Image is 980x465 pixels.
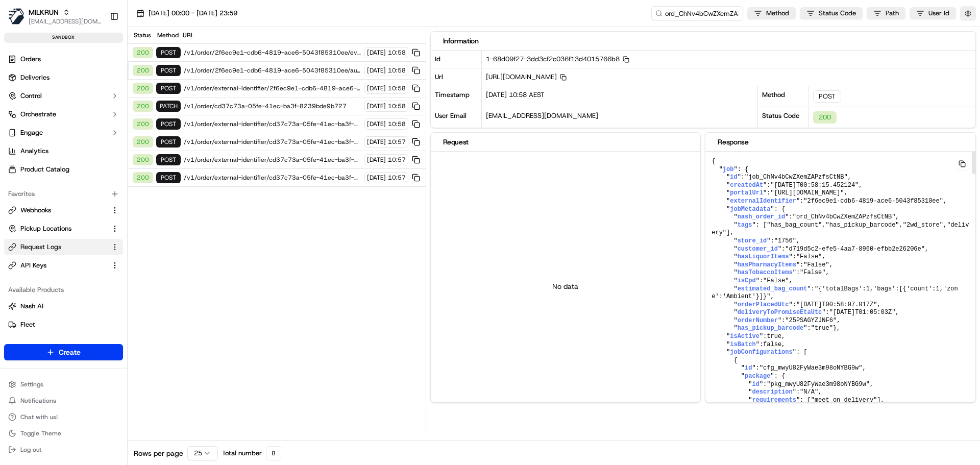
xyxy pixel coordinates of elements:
[443,137,689,147] div: Request
[367,138,386,146] span: [DATE]
[738,213,786,221] span: nash_order_id
[730,206,770,213] span: jobMetadata
[730,182,763,189] span: createdAt
[184,120,361,128] span: /v1/order/external-identifier/cd37c73a-05fe-41ec-ba3f-8239bde9b727
[4,298,123,314] button: Nash AI
[133,118,153,130] div: 200
[770,182,859,189] span: "[DATE]T00:58:15.452124"
[72,253,124,261] a: Powered byPylon
[813,90,841,103] div: POST
[752,381,759,388] span: id
[21,97,40,116] img: 2790269178180_0ac78f153ef27d6c0503_72.jpg
[4,316,123,333] button: Fleet
[156,47,181,58] div: POST
[133,101,153,112] div: 200
[796,253,822,260] span: "False"
[20,110,56,119] span: Orchestrate
[388,138,406,146] span: 10:57
[730,341,755,348] span: isBatch
[10,149,27,165] img: Asif Zaman Khan
[431,68,482,86] div: Url
[4,4,106,29] button: MILKRUNMILKRUN[EMAIL_ADDRESS][DOMAIN_NAME]
[738,309,822,316] span: deliveryToPromiseEtaUtc
[829,309,896,316] span: "[DATE]T01:05:03Z"
[184,66,361,75] span: /v1/order/2f6ec9e1-cdb6-4819-ace6-5043f85310ee/autodispatch
[752,397,796,404] span: requirements
[758,107,809,128] div: Status Code
[388,102,406,110] span: 10:58
[96,228,164,238] span: API Documentation
[8,206,107,215] a: Webhooks
[82,224,168,242] a: 💻API Documentation
[4,221,123,237] button: Pickup Locations
[4,161,123,178] a: Product Catalog
[8,320,119,329] a: Fleet
[745,174,848,181] span: "job_ChNv4bCwZXemZAPzfsCtNB"
[486,111,598,120] span: [EMAIL_ADDRESS][DOMAIN_NAME]
[20,165,69,174] span: Product Catalog
[388,66,406,75] span: 10:58
[20,159,29,167] img: 1736555255976-a54dd68f-1ca7-489b-9aae-adbdc363a1c4
[85,186,88,194] span: •
[758,86,809,107] div: Method
[718,137,963,147] div: Response
[367,48,386,57] span: [DATE]
[928,9,949,18] span: User Id
[886,9,899,18] span: Path
[29,17,102,26] button: [EMAIL_ADDRESS][DOMAIN_NAME]
[759,364,863,372] span: "cfg_mwyU82FyWae3m98oNYBG9w"
[738,269,793,276] span: hasTobaccoItems
[367,66,386,75] span: [DATE]
[367,174,386,182] span: [DATE]
[184,84,361,92] span: /v1/order/external-identifier/2f6ec9e1-cdb6-4819-ace6-5043f85310ee
[174,101,186,113] button: Start new chat
[367,84,386,92] span: [DATE]
[800,388,818,396] span: "N/A"
[730,198,796,205] span: externalIdentifier
[6,224,82,242] a: 📗Knowledge Base
[10,176,27,192] img: Balvinder Singh Punie
[29,7,59,17] button: MILKRUN
[32,186,83,194] span: [PERSON_NAME]
[486,55,629,63] span: 1-68d09f27-3dd3cf2c036f13d4015766b8
[712,222,969,237] span: "delivery"
[184,102,361,110] span: /v1/order/cd37c73a-05fe-41ec-ba3f-8239bde9b727
[443,36,964,46] div: Information
[738,317,778,324] span: orderNumber
[133,65,153,76] div: 200
[156,172,181,183] div: POST
[20,397,56,405] span: Notifications
[813,111,837,124] div: 200
[156,65,181,76] div: POST
[156,118,181,130] div: POST
[800,269,825,276] span: "False"
[367,102,386,110] span: [DATE]
[723,166,734,173] span: job
[20,206,51,215] span: Webhooks
[793,213,896,221] span: "ord_ChNv4bCwZXemZAPzfsCtNB"
[20,302,43,311] span: Nash AI
[133,154,153,165] div: 200
[20,55,41,64] span: Orders
[20,146,48,156] span: Analytics
[4,426,123,440] button: Toggle Theme
[8,302,119,311] a: Nash AI
[90,186,111,194] span: [DATE]
[20,320,35,329] span: Fleet
[811,397,877,404] span: "meet_on_delivery"
[133,136,153,148] div: 200
[738,277,756,284] span: isCpd
[4,143,123,159] a: Analytics
[4,239,123,255] button: Request Logs
[155,31,180,39] div: Method
[767,381,870,388] span: "pkg_mwyU82FyWae3m98oNYBG9w"
[10,229,18,237] div: 📗
[431,107,482,128] div: User Email
[388,174,406,182] span: 10:57
[20,228,78,238] span: Knowledge Base
[156,136,181,148] div: POST
[867,7,905,19] button: Path
[766,9,789,18] span: Method
[4,344,123,360] button: Create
